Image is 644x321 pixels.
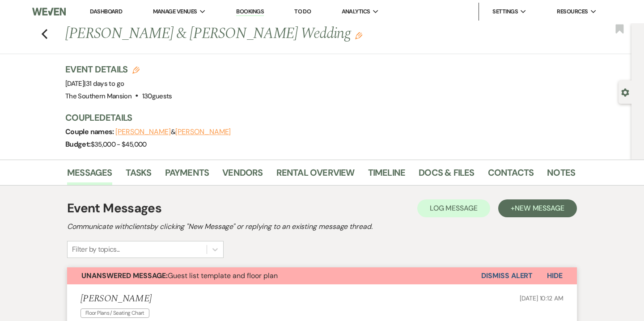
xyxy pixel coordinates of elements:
[481,267,533,284] button: Dismiss Alert
[294,8,311,15] a: To Do
[368,165,406,185] a: Timeline
[533,267,577,284] button: Hide
[498,199,577,217] button: +New Message
[65,139,91,149] span: Budget:
[32,2,66,21] img: Weven Logo
[115,127,231,136] span: &
[557,7,588,16] span: Resources
[222,165,263,185] a: Vendors
[515,203,564,213] span: New Message
[81,271,168,280] strong: Unanswered Message:
[355,31,362,39] button: Edit
[520,294,563,302] span: [DATE] 10:12 AM
[65,92,131,101] span: The Southern Mansion
[72,244,120,255] div: Filter by topics...
[80,308,149,318] span: Floor Plans / Seating Chart
[236,8,264,16] a: Bookings
[175,128,231,135] button: [PERSON_NAME]
[91,140,147,149] span: $35,000 - $45,000
[65,111,566,124] h3: Couple Details
[342,7,370,16] span: Analytics
[81,271,278,280] span: Guest list template and floor plan
[153,7,197,16] span: Manage Venues
[276,165,355,185] a: Rental Overview
[165,165,209,185] a: Payments
[84,79,124,88] span: |
[126,165,152,185] a: Tasks
[67,199,161,218] h1: Event Messages
[67,165,112,185] a: Messages
[67,221,577,232] h2: Communicate with clients by clicking "New Message" or replying to an existing message thread.
[547,271,563,280] span: Hide
[67,267,481,284] button: Unanswered Message:Guest list template and floor plan
[142,92,172,101] span: 130 guests
[492,7,518,16] span: Settings
[80,293,154,304] h5: [PERSON_NAME]
[65,79,124,88] span: [DATE]
[488,165,534,185] a: Contacts
[86,79,124,88] span: 31 days to go
[65,127,115,136] span: Couple names:
[65,23,466,45] h1: [PERSON_NAME] & [PERSON_NAME] Wedding
[65,63,172,76] h3: Event Details
[419,165,474,185] a: Docs & Files
[90,8,122,15] a: Dashboard
[430,203,478,213] span: Log Message
[115,128,171,135] button: [PERSON_NAME]
[417,199,490,217] button: Log Message
[621,88,629,96] button: Open lead details
[547,165,575,185] a: Notes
